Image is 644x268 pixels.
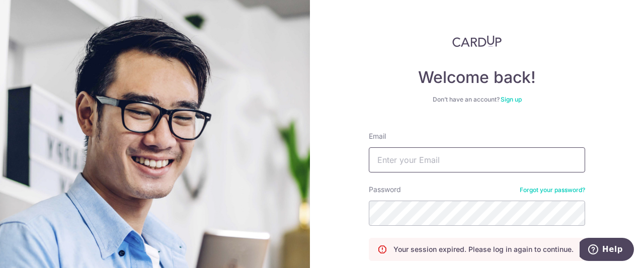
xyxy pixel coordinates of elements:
[501,96,522,103] a: Sign up
[369,67,585,87] h4: Welcome back!
[369,147,585,172] input: Enter your Email
[369,131,386,141] label: Email
[520,186,585,194] a: Forgot your password?
[369,96,585,104] div: Don’t have an account?
[452,35,502,47] img: CardUp Logo
[369,185,401,195] label: Password
[393,244,574,254] p: Your session expired. Please log in again to continue.
[580,238,634,263] iframe: Opens a widget where you can find more information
